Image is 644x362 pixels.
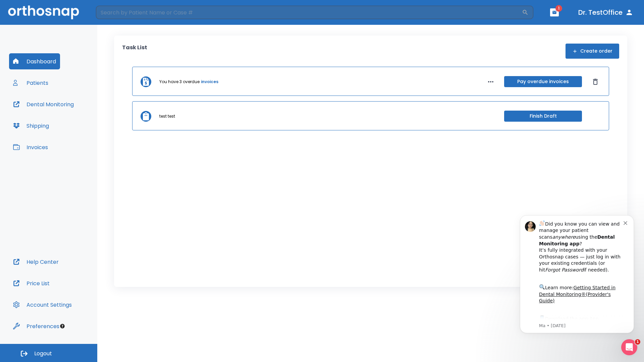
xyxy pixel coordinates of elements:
[114,14,119,20] button: Dismiss notification
[96,6,522,19] input: Search by Patient Name or Case #
[510,205,644,344] iframe: Intercom notifications message
[635,339,640,345] span: 1
[159,113,175,119] p: test test
[159,79,200,85] p: You have 3 overdue
[9,53,60,69] button: Dashboard
[8,5,79,19] img: Orthosnap
[576,6,636,18] button: Dr. TestOffice
[59,323,65,329] div: Tooltip anchor
[9,297,76,313] button: Account Settings
[122,44,147,59] p: Task List
[9,318,63,334] button: Preferences
[9,118,53,134] button: Shipping
[201,79,218,85] a: invoices
[9,139,52,155] button: Invoices
[504,111,582,122] button: Finish Draft
[29,109,114,143] div: Download the app: | ​ Let us know if you need help getting started!
[9,254,63,270] button: Help Center
[9,96,78,112] button: Dental Monitoring
[9,275,54,291] button: Price List
[9,75,52,91] button: Patients
[590,76,601,87] button: Dismiss
[29,111,89,123] a: App Store
[621,339,637,355] iframe: Intercom live chat
[34,350,52,357] span: Logout
[555,5,562,12] span: 1
[566,44,619,59] button: Create order
[504,76,582,87] button: Pay overdue invoices
[29,118,114,124] p: Message from Ma, sent 2w ago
